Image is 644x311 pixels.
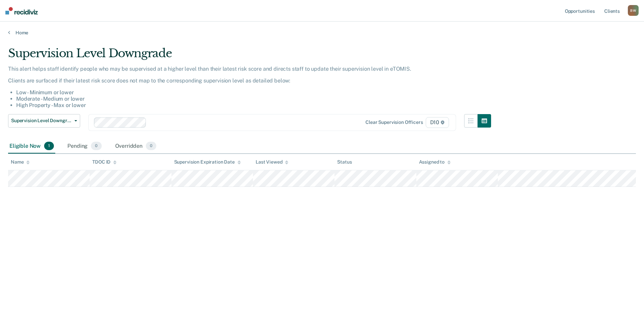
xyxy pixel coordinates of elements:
[66,139,103,154] div: Pending0
[11,118,72,124] span: Supervision Level Downgrade
[419,159,451,165] div: Assigned to
[11,159,30,165] div: Name
[8,46,491,66] div: Supervision Level Downgrade
[44,142,54,150] span: 1
[114,139,158,154] div: Overridden0
[628,5,639,16] div: B W
[146,142,156,150] span: 0
[8,77,491,84] p: Clients are surfaced if their latest risk score does not map to the corresponding supervision lev...
[256,159,288,165] div: Last Viewed
[174,159,241,165] div: Supervision Expiration Date
[8,139,55,154] div: Eligible Now1
[365,119,423,125] div: Clear supervision officers
[92,159,117,165] div: TDOC ID
[5,7,38,14] img: Recidiviz
[8,66,491,72] p: This alert helps staff identify people who may be supervised at a higher level than their latest ...
[91,142,101,150] span: 0
[8,30,636,36] a: Home
[16,96,491,102] li: Moderate - Medium or lower
[16,89,491,96] li: Low - Minimum or lower
[628,5,639,16] button: BW
[426,117,449,128] span: D10
[16,102,491,108] li: High Property - Max or lower
[337,159,352,165] div: Status
[8,114,80,128] button: Supervision Level Downgrade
